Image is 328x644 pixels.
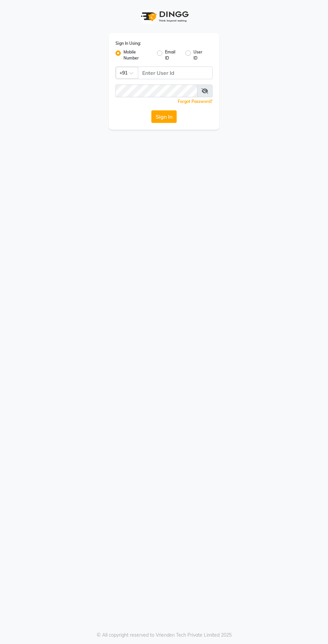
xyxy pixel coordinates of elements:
label: Sign In Using: [115,40,141,46]
label: User ID [193,49,207,61]
button: Sign In [151,110,177,123]
input: Username [115,85,197,97]
label: Mobile Number [124,49,152,61]
a: Forgot Password? [178,99,213,104]
img: logo1.svg [137,7,191,26]
label: Email ID [165,49,180,61]
input: Username [138,67,213,79]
